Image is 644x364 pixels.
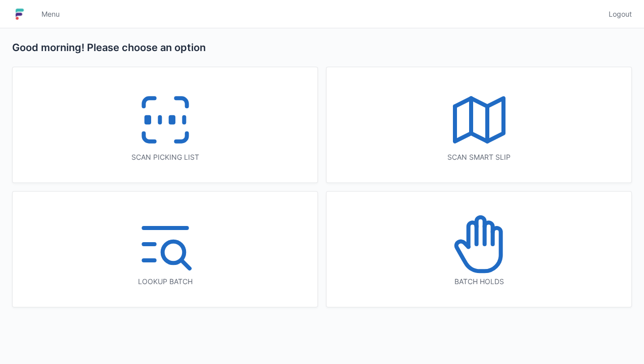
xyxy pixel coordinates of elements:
[12,6,27,22] img: logo-small.jpg
[12,40,632,55] h2: Good morning! Please choose an option
[347,277,611,287] div: Batch holds
[12,67,318,183] a: Scan picking list
[603,5,632,23] a: Logout
[326,67,632,183] a: Scan smart slip
[41,9,60,19] span: Menu
[35,5,66,23] a: Menu
[33,277,297,287] div: Lookup batch
[609,9,632,19] span: Logout
[12,191,318,307] a: Lookup batch
[33,152,297,162] div: Scan picking list
[347,152,611,162] div: Scan smart slip
[326,191,632,307] a: Batch holds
